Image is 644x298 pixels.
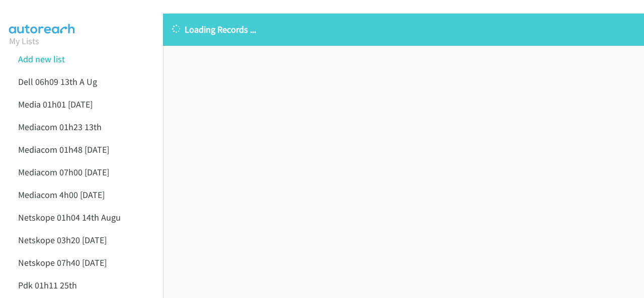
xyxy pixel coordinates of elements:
[18,144,109,155] a: Mediacom 01h48 [DATE]
[18,279,77,291] a: Pdk 01h11 25th
[18,76,97,87] a: Dell 06h09 13th A Ug
[18,257,107,268] a: Netskope 07h40 [DATE]
[18,53,65,65] a: Add new list
[18,98,93,110] a: Media 01h01 [DATE]
[9,35,39,47] a: My Lists
[18,189,105,201] a: Mediacom 4h00 [DATE]
[18,121,102,133] a: Mediacom 01h23 13th
[18,166,109,178] a: Mediacom 07h00 [DATE]
[18,212,121,223] a: Netskope 01h04 14th Augu
[172,23,635,36] p: Loading Records ...
[18,234,107,246] a: Netskope 03h20 [DATE]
